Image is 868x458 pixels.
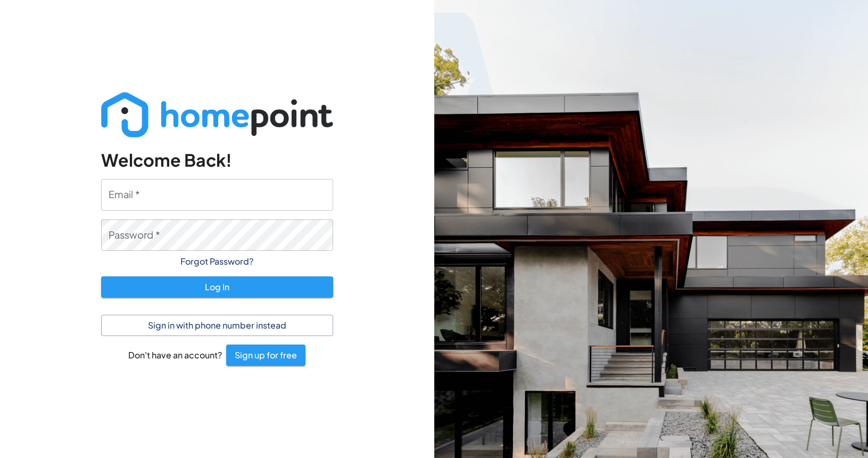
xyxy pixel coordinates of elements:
[101,251,333,272] button: Forgot Password?
[101,150,333,171] h4: Welcome Back!
[226,345,305,366] button: Sign up for free
[101,179,333,210] input: hi@example.com
[101,92,333,137] img: Logo
[101,276,333,298] button: Log In
[101,315,333,336] button: Sign in with phone number instead
[128,348,222,362] h6: Don't have an account?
